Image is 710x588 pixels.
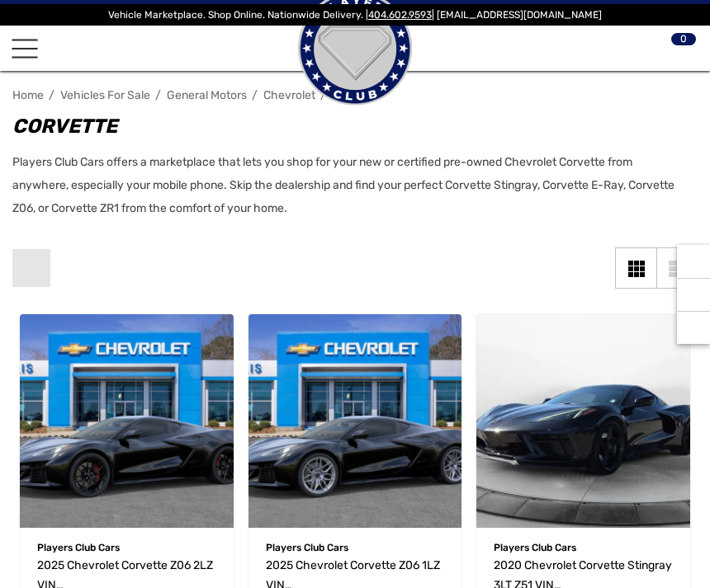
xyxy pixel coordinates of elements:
img: For Sale: 2020 Chevrolet Corvette Stingray 3LT Z51 VIN 1G1Y82D4XL5106394 [476,314,690,528]
a: 2025 Chevrolet Corvette Z06 1LZ VIN 1G1YD2D32S5606812,$117,215.00 [248,314,462,528]
img: For Sale: 2025 Chevrolet Corvette Z06 2LZ VIN 1G1YE2D37S5607208 [20,314,234,528]
p: Players Club Cars [266,537,445,558]
a: Grid View [615,247,656,289]
a: 2020 Chevrolet Corvette Stingray 3LT Z51 VIN 1G1Y82D4XL5106394,$64,989.00 [476,314,690,528]
svg: Account [627,36,650,59]
a: Sign in [624,37,650,59]
a: Cart with 0 items [662,37,688,59]
span: 0 [671,33,696,45]
p: Players Club Cars [494,537,673,558]
img: For Sale: 2025 Chevrolet Corvette Z06 1LZ VIN 1G1YD2D32S5606812 [248,314,462,528]
a: Search [50,37,75,59]
svg: Top [677,319,710,336]
p: Players Club Cars [37,537,216,558]
a: General Motors [167,88,247,102]
a: 404.602.9593 [368,9,432,21]
a: 2025 Chevrolet Corvette Z06 2LZ VIN 1G1YE2D37S5607208,$135,210.00 [20,314,234,528]
a: List View [656,247,698,289]
h1: Corvette [12,111,681,141]
a: Chevrolet [263,88,315,102]
svg: Recently Viewed [685,253,702,270]
p: Players Club Cars offers a marketplace that lets you shop for your new or certified pre-owned Che... [12,151,681,220]
span: Vehicle Marketplace. Shop Online. Nationwide Delivery. | | [EMAIL_ADDRESS][DOMAIN_NAME] [108,9,602,21]
a: Home [12,88,44,102]
svg: Search [52,36,75,59]
a: Toggle menu [12,35,38,62]
nav: Breadcrumb [12,81,698,110]
span: Toggle menu [12,47,38,49]
svg: Social Media [685,286,702,303]
a: Vehicles For Sale [60,88,150,102]
svg: Review Your Cart [665,36,688,59]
